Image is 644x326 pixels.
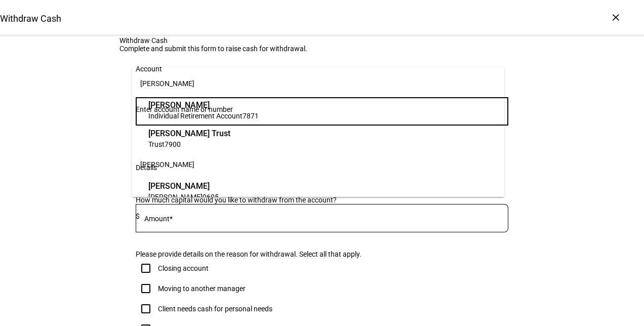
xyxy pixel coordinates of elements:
div: Barbara Elise Gautier Trust [146,125,233,151]
div: Closing account [158,264,209,272]
div: Adele M Welch [146,178,221,204]
span: 9605 [203,193,219,201]
span: Individual Retirement Account [148,112,243,120]
span: $ [136,212,140,220]
div: Please provide details on the reason for withdrawal. Select all that apply. [136,250,508,258]
div: Withdraw Cash [119,36,525,45]
span: [PERSON_NAME] [140,160,194,169]
span: [PERSON_NAME] [148,99,259,111]
div: Moving to another manager [158,284,246,293]
span: 7900 [165,140,181,148]
div: × [608,9,624,25]
div: How much capital would you like to withdraw from the account? [136,196,508,204]
mat-label: Amount* [144,215,173,223]
div: Complete and submit this form to raise cash for withdrawal. [119,45,525,53]
div: Account [136,65,162,73]
div: Barbara Elise Gautier [146,97,261,123]
span: [PERSON_NAME] [148,180,219,192]
span: [PERSON_NAME] Trust [148,128,230,139]
span: Trust [148,140,165,148]
div: Client needs cash for personal needs [158,305,272,313]
span: [PERSON_NAME] [148,193,203,201]
span: 7871 [243,112,259,120]
span: [PERSON_NAME] [140,79,194,88]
